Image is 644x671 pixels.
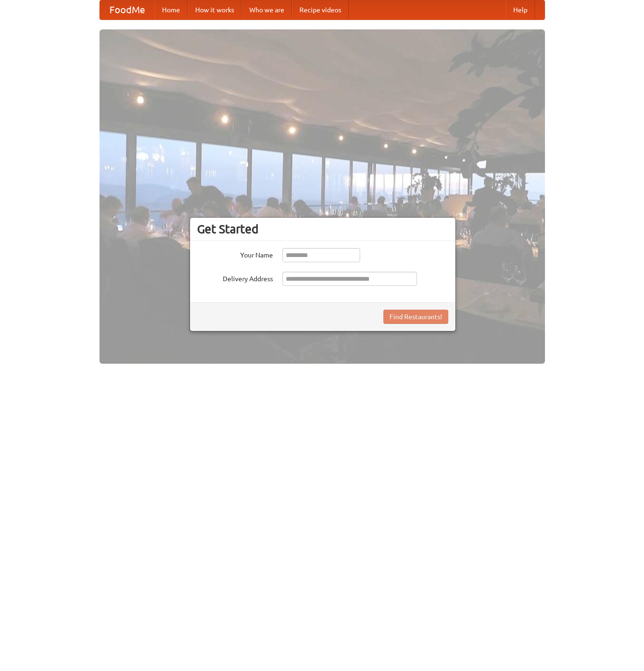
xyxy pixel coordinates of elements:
[506,0,535,19] a: Help
[383,310,448,324] button: Find Restaurants!
[292,0,349,19] a: Recipe videos
[154,0,188,19] a: Home
[100,0,154,19] a: FoodMe
[188,0,242,19] a: How it works
[197,222,448,236] h3: Get Started
[242,0,292,19] a: Who we are
[197,248,273,260] label: Your Name
[197,272,273,284] label: Delivery Address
